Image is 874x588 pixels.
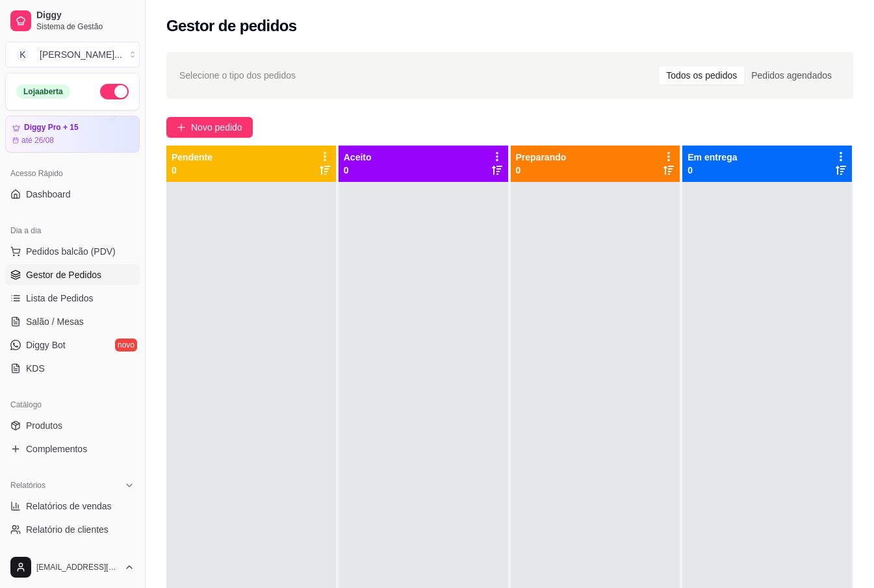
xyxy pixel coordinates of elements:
[16,48,29,61] span: K
[5,264,140,285] a: Gestor de Pedidos
[166,16,297,36] h2: Gestor de pedidos
[516,151,567,164] p: Preparando
[26,442,87,455] span: Complementos
[688,151,737,164] p: Em entrega
[166,117,253,138] button: Novo pedido
[688,164,737,177] p: 0
[26,362,45,375] span: KDS
[36,21,135,32] span: Sistema de Gestão
[24,123,79,133] article: Diggy Pro + 15
[100,84,129,99] button: Alterar Status
[26,245,116,258] span: Pedidos balcão (PDV)
[5,5,140,36] a: DiggySistema de Gestão
[26,500,112,513] span: Relatórios de vendas
[659,66,744,84] div: Todos os pedidos
[26,188,71,201] span: Dashboard
[36,10,135,21] span: Diggy
[5,439,140,459] a: Complementos
[26,292,94,305] span: Lista de Pedidos
[21,135,54,146] article: até 26/08
[172,151,212,164] p: Pendente
[26,339,66,352] span: Diggy Bot
[26,419,62,432] span: Produtos
[5,241,140,262] button: Pedidos balcão (PDV)
[5,335,140,355] a: Diggy Botnovo
[10,480,45,491] span: Relatórios
[40,48,122,61] div: [PERSON_NAME] ...
[5,394,140,415] div: Catálogo
[744,66,839,84] div: Pedidos agendados
[16,84,70,99] div: Loja aberta
[5,543,140,563] a: Relatório de mesas
[5,116,140,153] a: Diggy Pro + 15até 26/08
[5,311,140,332] a: Salão / Mesas
[5,552,140,583] button: [EMAIL_ADDRESS][DOMAIN_NAME]
[5,519,140,540] a: Relatório de clientes
[5,358,140,379] a: KDS
[26,268,101,281] span: Gestor de Pedidos
[26,315,84,328] span: Salão / Mesas
[191,120,242,134] span: Novo pedido
[5,184,140,205] a: Dashboard
[5,163,140,184] div: Acesso Rápido
[179,68,296,83] span: Selecione o tipo dos pedidos
[5,415,140,436] a: Produtos
[172,164,212,177] p: 0
[5,288,140,309] a: Lista de Pedidos
[36,562,119,572] span: [EMAIL_ADDRESS][DOMAIN_NAME]
[5,496,140,517] a: Relatórios de vendas
[177,123,186,132] span: plus
[344,164,372,177] p: 0
[5,220,140,241] div: Dia a dia
[26,523,109,536] span: Relatório de clientes
[516,164,567,177] p: 0
[5,42,140,68] button: Select a team
[344,151,372,164] p: Aceito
